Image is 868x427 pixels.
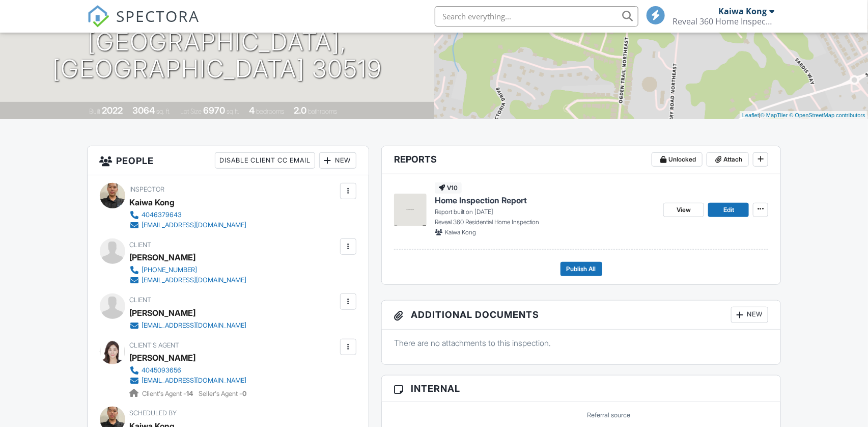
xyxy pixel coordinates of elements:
div: [EMAIL_ADDRESS][DOMAIN_NAME] [142,377,247,385]
span: Inspector [130,185,165,193]
a: 4045093656 [130,365,247,376]
span: bathrooms [308,108,337,115]
span: Built [89,108,100,115]
h3: Internal [382,376,781,402]
div: Disable Client CC Email [215,152,315,169]
strong: 0 [243,390,247,397]
img: The Best Home Inspection Software - Spectora [87,5,109,28]
a: © MapTiler [761,112,788,118]
a: 4046379643 [130,210,247,220]
div: 2.0 [294,105,306,116]
span: sq.ft. [227,108,239,115]
div: Reveal 360 Home Inspection [673,16,775,26]
span: Scheduled By [130,409,177,417]
div: 4045093656 [142,366,182,375]
div: [EMAIL_ADDRESS][DOMAIN_NAME] [142,276,247,284]
a: © OpenStreetMap contributors [790,112,865,118]
h3: Additional Documents [382,301,781,330]
div: | [740,111,868,120]
a: SPECTORA [87,14,200,35]
h3: People [88,146,369,175]
span: Client [130,241,152,249]
div: New [319,152,356,169]
span: bedrooms [256,108,284,115]
div: 4 [249,105,255,116]
div: [PERSON_NAME] [130,305,196,321]
span: Seller's Agent - [199,390,247,397]
a: [EMAIL_ADDRESS][DOMAIN_NAME] [130,275,247,285]
div: [EMAIL_ADDRESS][DOMAIN_NAME] [142,221,247,229]
span: SPECTORA [117,5,200,26]
strong: 14 [187,390,193,397]
a: [EMAIL_ADDRESS][DOMAIN_NAME] [130,220,247,230]
h1: [STREET_ADDRESS] [GEOGRAPHIC_DATA], [GEOGRAPHIC_DATA] 30519 [16,2,418,82]
a: [EMAIL_ADDRESS][DOMAIN_NAME] [130,321,247,331]
p: There are no attachments to this inspection. [394,337,769,349]
a: [PERSON_NAME] [130,350,196,365]
div: [PHONE_NUMBER] [142,266,198,274]
input: Search everything... [435,6,638,26]
div: New [731,307,768,323]
span: Client [130,296,152,304]
div: 2022 [102,105,123,116]
a: [EMAIL_ADDRESS][DOMAIN_NAME] [130,376,247,386]
div: Kaiwa Kong [719,6,767,16]
span: Client's Agent [130,341,180,349]
a: Leaflet [742,112,759,118]
div: [PERSON_NAME] [130,250,196,265]
div: 4046379643 [142,211,182,219]
span: Lot Size [180,108,202,115]
div: 3064 [132,105,155,116]
div: 6970 [203,105,225,116]
span: sq. ft. [156,108,171,115]
span: Client's Agent - [143,390,195,397]
label: Referral source [587,411,631,420]
div: [EMAIL_ADDRESS][DOMAIN_NAME] [142,322,247,330]
div: Kaiwa Kong [130,195,175,210]
a: [PHONE_NUMBER] [130,265,247,275]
